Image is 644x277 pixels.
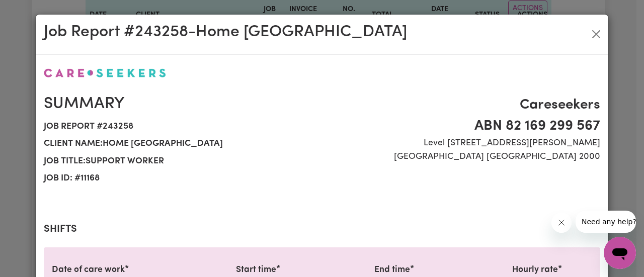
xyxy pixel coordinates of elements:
span: Client name: Home [GEOGRAPHIC_DATA] [44,135,316,152]
label: Start time [236,263,276,276]
span: [GEOGRAPHIC_DATA] [GEOGRAPHIC_DATA] 2000 [328,150,600,163]
label: Date of care work [52,263,125,276]
h2: Shifts [44,223,600,235]
label: Hourly rate [512,263,558,276]
span: Job report # 243258 [44,118,316,135]
iframe: Message from company [576,211,636,233]
iframe: Button to launch messaging window [604,237,636,269]
iframe: Close message [551,213,572,233]
h2: Job Report # 243258 - Home [GEOGRAPHIC_DATA] [44,23,407,42]
span: Careseekers [328,95,600,116]
span: Job ID: # 11168 [44,170,316,187]
span: Need any help? [6,7,61,15]
span: ABN 82 169 299 567 [328,116,600,137]
button: Close [588,26,604,42]
span: Job title: Support Worker [44,153,316,170]
img: Careseekers logo [44,68,166,77]
span: Level [STREET_ADDRESS][PERSON_NAME] [328,137,600,150]
h2: Summary [44,95,316,114]
label: End time [374,263,410,276]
